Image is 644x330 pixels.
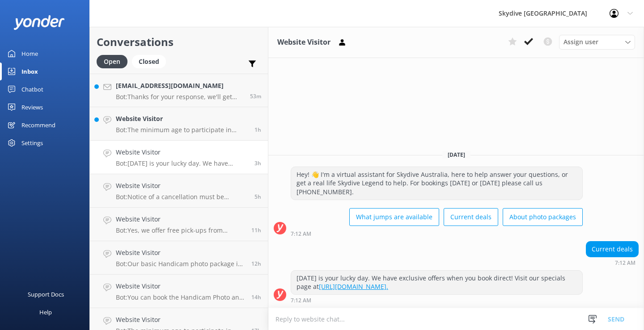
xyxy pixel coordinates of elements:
[116,181,248,191] h4: Website Visitor
[39,303,52,321] div: Help
[291,297,583,303] div: Sep 20 2025 07:12am (UTC +10:00) Australia/Brisbane
[116,260,245,268] p: Bot: Our basic Handicam photo package is $129 per person and includes photos of your entire exper...
[28,285,64,303] div: Support Docs
[444,208,498,226] button: Current deals
[21,45,38,63] div: Home
[586,259,639,266] div: Sep 20 2025 07:12am (UTC +10:00) Australia/Brisbane
[90,141,268,174] a: Website VisitorBot:[DATE] is your lucky day. We have exclusive offers when you book direct! Visit...
[291,298,311,303] strong: 7:12 AM
[97,55,127,68] div: Open
[319,282,388,291] a: [URL][DOMAIN_NAME].
[21,116,55,134] div: Recommend
[251,293,261,301] span: Sep 19 2025 09:00pm (UTC +10:00) Australia/Brisbane
[116,81,243,91] h4: [EMAIL_ADDRESS][DOMAIN_NAME]
[21,134,43,152] div: Settings
[116,281,245,291] h4: Website Visitor
[442,151,470,159] span: [DATE]
[97,56,132,66] a: Open
[291,231,311,237] strong: 7:12 AM
[90,241,268,275] a: Website VisitorBot:Our basic Handicam photo package is $129 per person and includes photos of you...
[277,37,330,48] h3: Website Visitor
[349,208,439,226] button: What jumps are available
[21,63,38,80] div: Inbox
[13,15,65,30] img: yonder-white-logo.png
[116,114,248,124] h4: Website Visitor
[116,293,245,301] p: Bot: You can book the Handicam Photo and Video Packages online, call to add to your booking befor...
[563,37,598,47] span: Assign user
[586,242,638,257] div: Current deals
[116,226,245,234] p: Bot: Yes, we offer free pick-ups from popular local spots in and around [PERSON_NAME][GEOGRAPHIC_...
[90,174,268,208] a: Website VisitorBot:Notice of a cancellation must be provided by email to SA Reservations at [EMAI...
[559,35,635,49] div: Assign User
[90,208,268,241] a: Website VisitorBot:Yes, we offer free pick-ups from popular local spots in and around [PERSON_NAM...
[254,193,261,201] span: Sep 20 2025 05:23am (UTC +10:00) Australia/Brisbane
[90,74,268,107] a: [EMAIL_ADDRESS][DOMAIN_NAME]Bot:Thanks for your response, we'll get back to you as soon as we can...
[90,107,268,141] a: Website VisitorBot:The minimum age to participate in skydiving is [DEMOGRAPHIC_DATA]. Anyone unde...
[254,126,261,134] span: Sep 20 2025 09:06am (UTC +10:00) Australia/Brisbane
[615,260,636,266] strong: 7:12 AM
[291,230,583,237] div: Sep 20 2025 07:12am (UTC +10:00) Australia/Brisbane
[116,126,248,134] p: Bot: The minimum age to participate in skydiving is [DEMOGRAPHIC_DATA]. Anyone under the age of [...
[21,98,43,116] div: Reviews
[254,159,261,167] span: Sep 20 2025 07:12am (UTC +10:00) Australia/Brisbane
[116,193,248,201] p: Bot: Notice of a cancellation must be provided by email to SA Reservations at [EMAIL_ADDRESS][DOM...
[291,271,582,294] div: [DATE] is your lucky day. We have exclusive offers when you book direct! Visit our specials page at
[116,147,248,157] h4: Website Visitor
[251,226,261,234] span: Sep 19 2025 11:36pm (UTC +10:00) Australia/Brisbane
[116,248,245,258] h4: Website Visitor
[503,208,583,226] button: About photo packages
[116,159,248,167] p: Bot: [DATE] is your lucky day. We have exclusive offers when you book direct! Visit our specials ...
[116,315,245,325] h4: Website Visitor
[132,55,166,68] div: Closed
[90,275,268,308] a: Website VisitorBot:You can book the Handicam Photo and Video Packages online, call to add to your...
[251,260,261,267] span: Sep 19 2025 10:28pm (UTC +10:00) Australia/Brisbane
[97,33,261,50] h2: Conversations
[250,92,261,100] span: Sep 20 2025 10:10am (UTC +10:00) Australia/Brisbane
[21,80,43,98] div: Chatbot
[291,167,582,200] div: Hey! 👋 I'm a virtual assistant for Skydive Australia, here to help answer your questions, or get ...
[116,93,243,101] p: Bot: Thanks for your response, we'll get back to you as soon as we can during opening hours.
[116,214,245,224] h4: Website Visitor
[132,56,170,66] a: Closed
